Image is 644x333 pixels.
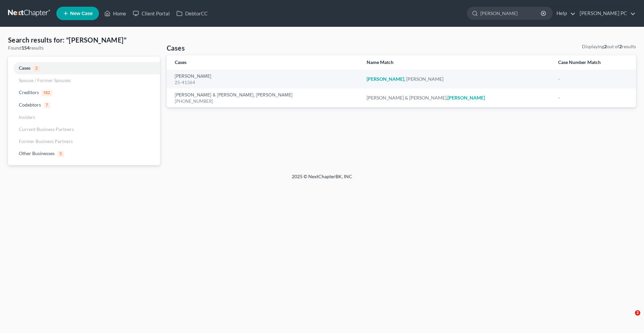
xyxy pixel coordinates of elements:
[101,7,129,19] a: Home
[19,126,74,132] span: Current Business Partners
[175,98,356,105] div: [PHONE_NUMBER]
[8,35,160,45] h4: Search results for: "[PERSON_NAME]"
[8,111,160,123] a: Insiders
[131,173,513,185] div: 2025 © NextChapterBK, INC
[175,79,356,86] div: 25-41364
[19,138,73,144] span: Former Business Partners
[367,94,547,101] div: [PERSON_NAME] & [PERSON_NAME],
[70,11,93,16] span: New Case
[19,65,31,71] span: Cases
[361,55,553,70] th: Name Match
[173,7,211,19] a: DebtorCC
[619,44,622,49] strong: 2
[19,114,35,120] span: Insiders
[19,89,39,95] span: Creditors
[8,74,160,86] a: Spouse / Former Spouses
[167,55,361,70] th: Cases
[42,90,52,96] span: 142
[553,55,636,70] th: Case Number Match
[19,77,71,83] span: Spouse / Former Spouses
[44,103,50,109] span: 7
[8,135,160,147] a: Former Business Partners
[175,74,211,79] a: [PERSON_NAME]
[604,44,607,49] strong: 2
[621,310,637,326] iframe: Intercom live chat
[8,147,160,160] a: Other Businesses3
[367,76,547,82] div: , [PERSON_NAME]
[8,45,160,51] div: Found results
[21,45,30,51] strong: 154
[558,94,628,101] div: -
[447,95,485,101] em: [PERSON_NAME]
[19,102,41,108] span: Codebtors
[8,123,160,135] a: Current Business Partners
[8,86,160,99] a: Creditors142
[367,76,404,82] em: [PERSON_NAME]
[167,43,185,53] h4: Cases
[635,310,640,316] span: 2
[576,7,636,19] a: [PERSON_NAME] PC
[480,7,542,19] input: Search by name...
[33,66,40,72] span: 2
[558,76,628,82] div: -
[8,62,160,74] a: Cases2
[57,151,64,157] span: 3
[8,99,160,111] a: Codebtors7
[582,43,636,50] div: Displaying out of results
[19,150,55,156] span: Other Businesses
[553,7,576,19] a: Help
[129,7,173,19] a: Client Portal
[175,93,292,97] a: [PERSON_NAME] & [PERSON_NAME], [PERSON_NAME]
